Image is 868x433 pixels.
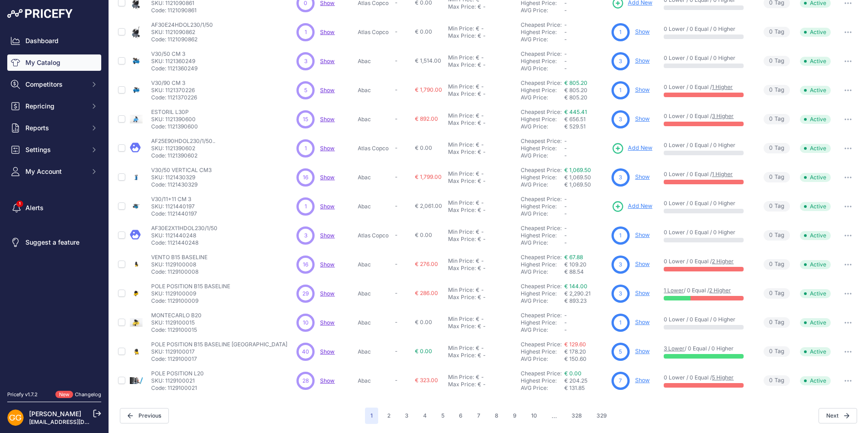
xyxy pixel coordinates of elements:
span: 1 [619,28,621,36]
p: SKU: 1121440197 [151,203,197,210]
span: 0 [769,144,773,153]
div: Max Price: [448,3,476,10]
span: - [395,144,398,151]
p: 0 Lower / 0 Equal / [664,84,750,91]
button: Competitors [7,76,101,93]
span: - [564,203,567,210]
a: Show [320,116,335,123]
div: Highest Price: [521,145,564,152]
div: Min Price: [448,54,474,61]
div: Highest Price: [521,87,564,94]
span: Show [320,145,335,152]
span: - [564,29,567,35]
a: Show [320,87,335,93]
span: 0 [769,173,773,182]
a: Show [320,232,335,239]
div: Min Price: [448,83,474,90]
div: Max Price: [448,90,476,98]
a: Cheapest Price: [521,196,562,202]
a: € 67.88 [564,254,583,261]
a: Cheapest Price: [521,283,562,290]
div: € [478,32,481,39]
span: 16 [303,173,308,182]
span: Active [800,28,831,37]
a: Add New [612,200,652,213]
a: Show [320,319,335,326]
button: Settings [7,142,101,158]
p: Abac [358,174,391,181]
a: Show [320,29,335,35]
div: Max Price: [448,236,476,243]
p: Code: 1121090862 [151,36,213,43]
a: My Catalog [7,54,101,71]
a: Cheapest Price: [521,108,562,115]
a: € 129.60 [564,341,586,348]
p: Code: 1121390602 [151,152,215,159]
a: € 1,069.50 [564,167,591,173]
span: Active [800,173,831,182]
a: Cheapest Price: [521,167,562,173]
p: SKU: 1121370226 [151,87,197,94]
div: € [476,199,479,207]
span: - [395,202,398,209]
div: AVG Price: [521,7,564,14]
span: - [395,86,398,93]
p: Code: 1121370226 [151,94,197,101]
p: SKU: 1121360249 [151,58,197,65]
span: Active [800,144,831,153]
p: 0 Lower / 0 Equal / [664,171,750,178]
span: - [564,232,567,239]
span: Active [800,202,831,211]
button: My Account [7,163,101,180]
a: Cheapest Price: [521,79,562,86]
p: 0 Lower / 0 Equal / 0 Higher [664,54,750,62]
p: Code: 1121390600 [151,123,198,130]
p: Atlas Copco [358,29,391,36]
span: € 1,790.00 [415,86,442,93]
div: € [478,90,481,98]
a: 1 Lower [664,287,684,294]
div: - [481,32,486,39]
span: 3 [304,57,307,65]
a: Cheapest Price: [521,370,562,377]
span: - [395,173,398,180]
div: € [478,61,481,69]
span: 5 [304,86,307,94]
a: 1 Higher [712,84,733,90]
p: SKU: 1121090862 [151,29,213,36]
div: - [481,207,486,214]
div: Highest Price: [521,174,564,181]
span: Show [320,203,335,210]
a: 2 Higher [712,258,734,265]
p: Abac [358,203,391,210]
a: Show [635,115,650,122]
div: AVG Price: [521,94,564,101]
a: Cheapest Price: [521,225,562,231]
p: 0 Lower / 0 Equal / [664,113,750,120]
a: Cheapest Price: [521,50,562,57]
span: € 1,799.00 [415,173,442,180]
span: Tag [764,230,790,241]
span: - [564,58,567,64]
a: Suggest a feature [7,234,101,251]
span: - [564,145,567,152]
div: Min Price: [448,25,474,32]
span: - [564,36,567,43]
div: € 1,069.50 [564,181,608,188]
div: € 529.51 [564,123,608,130]
a: Show [635,348,650,354]
div: - [481,90,486,98]
div: AVG Price: [521,65,564,72]
span: - [564,239,567,246]
p: SKU: 1121430329 [151,174,212,181]
button: Repricing [7,98,101,114]
a: Show [635,261,650,267]
div: AVG Price: [521,123,564,130]
div: - [479,141,484,148]
div: € [476,228,479,236]
span: Tag [764,201,790,212]
a: Show [635,377,650,384]
div: € [478,177,481,185]
button: Go to page 8 [489,408,504,424]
